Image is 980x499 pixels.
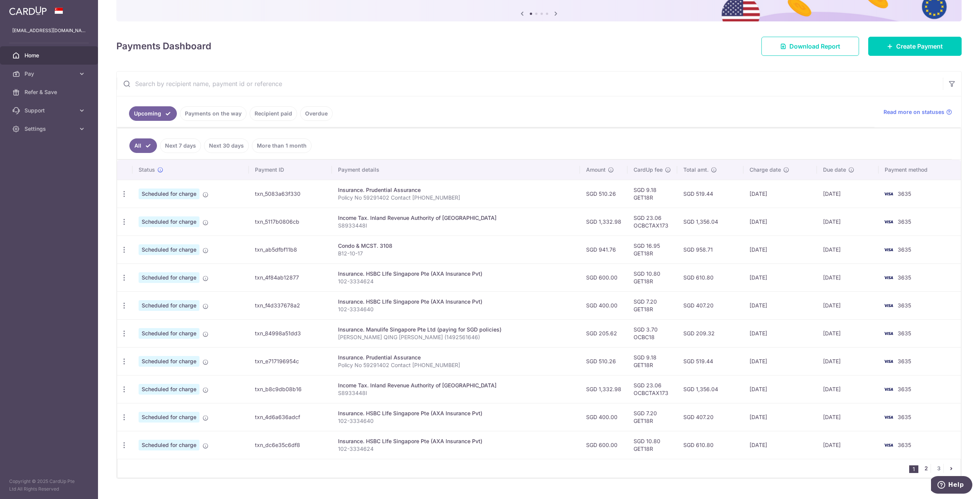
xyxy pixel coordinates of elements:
img: Bank Card [881,189,896,198]
td: SGD 958.71 [677,236,744,263]
td: [DATE] [743,263,817,291]
img: Bank Card [881,413,896,422]
td: txn_dc6e35c6df8 [249,431,332,459]
td: [DATE] [817,180,879,208]
td: SGD 10.80 GET18R [627,431,677,459]
span: Scheduled for charge [139,328,199,339]
span: Amount [586,166,606,174]
span: 3635 [898,274,911,281]
span: Refer & Save [24,88,75,96]
td: SGD 10.80 GET18R [627,263,677,291]
td: txn_4d6a636adcf [249,403,332,431]
td: SGD 407.20 [677,291,744,319]
a: 3 [934,464,943,473]
a: Create Payment [868,37,962,56]
p: Policy No 59291402 Contact [PHONE_NUMBER] [338,361,574,369]
span: Total amt. [683,166,709,174]
span: Due date [823,166,846,174]
p: [PERSON_NAME] QING [PERSON_NAME] (1492561646) [338,333,574,341]
td: [DATE] [743,347,817,375]
p: 102-3334640 [338,306,574,313]
span: 3635 [898,246,911,253]
span: 3635 [898,218,911,225]
td: txn_ab5dfbf11b8 [249,236,332,263]
li: 1 [909,465,918,473]
th: Payment ID [249,160,332,180]
td: [DATE] [817,431,879,459]
a: 2 [921,464,931,473]
td: txn_5117b0806cb [249,208,332,236]
span: Scheduled for charge [139,272,199,283]
span: Scheduled for charge [139,300,199,311]
span: Scheduled for charge [139,440,199,450]
td: txn_5083a63f330 [249,180,332,208]
span: Pay [24,70,75,78]
td: SGD 16.95 GET18R [627,236,677,263]
span: CardUp fee [634,166,663,174]
div: Income Tax. Inland Revenue Authority of [GEOGRAPHIC_DATA] [338,382,574,389]
td: SGD 610.80 [677,431,744,459]
td: [DATE] [817,403,879,431]
td: SGD 519.44 [677,180,744,208]
div: Condo & MCST. 3108 [338,242,574,250]
span: 3635 [898,386,911,392]
p: [EMAIL_ADDRESS][DOMAIN_NAME] [12,27,86,34]
span: Scheduled for charge [139,356,199,367]
td: SGD 519.44 [677,347,744,375]
td: SGD 1,356.04 [677,375,744,403]
td: [DATE] [743,236,817,263]
td: [DATE] [817,208,879,236]
span: Support [24,107,75,114]
p: Policy No 59291402 Contact [PHONE_NUMBER] [338,194,574,202]
span: Scheduled for charge [139,189,199,199]
td: [DATE] [743,208,817,236]
p: B12-10-17 [338,250,574,257]
td: [DATE] [817,347,879,375]
img: Bank Card [881,440,896,450]
td: txn_84998a51dd3 [249,319,332,347]
p: S8933448I [338,389,574,397]
span: 3635 [898,330,911,336]
p: S8933448I [338,222,574,229]
td: txn_4f84ab12877 [249,263,332,291]
div: Income Tax. Inland Revenue Authority of [GEOGRAPHIC_DATA] [338,214,574,222]
img: CardUp [9,6,47,15]
a: Next 7 days [160,138,201,153]
a: Download Report [761,37,859,56]
td: txn_e717196954c [249,347,332,375]
div: Insurance. Manulife Singapore Pte Ltd (paying for SGD policies) [338,326,574,333]
span: Charge date [750,166,781,174]
a: Next 30 days [204,138,249,153]
td: [DATE] [743,319,817,347]
a: Recipient paid [250,106,297,121]
td: [DATE] [817,291,879,319]
a: Read more on statuses [884,108,952,116]
td: [DATE] [817,375,879,403]
span: 3635 [898,442,911,448]
img: Bank Card [881,329,896,338]
img: Bank Card [881,301,896,310]
td: SGD 400.00 [580,403,627,431]
td: [DATE] [743,375,817,403]
img: Bank Card [881,273,896,282]
div: Insurance. HSBC LIfe Singapore Pte (AXA Insurance Pvt) [338,270,574,278]
td: SGD 1,332.98 [580,208,627,236]
span: 3635 [898,302,911,309]
img: Bank Card [881,357,896,366]
td: SGD 23.06 OCBCTAX173 [627,375,677,403]
td: SGD 7.20 GET18R [627,403,677,431]
div: Insurance. Prudential Assurance [338,186,574,194]
a: Upcoming [129,106,177,121]
td: [DATE] [817,263,879,291]
span: Download Report [789,42,840,51]
span: Scheduled for charge [139,412,199,423]
td: [DATE] [743,403,817,431]
td: [DATE] [817,236,879,263]
td: SGD 610.80 [677,263,744,291]
span: Status [139,166,155,174]
td: SGD 941.76 [580,236,627,263]
img: Bank Card [881,245,896,254]
td: SGD 510.26 [580,180,627,208]
span: Home [24,52,75,59]
p: 102-3334640 [338,417,574,425]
